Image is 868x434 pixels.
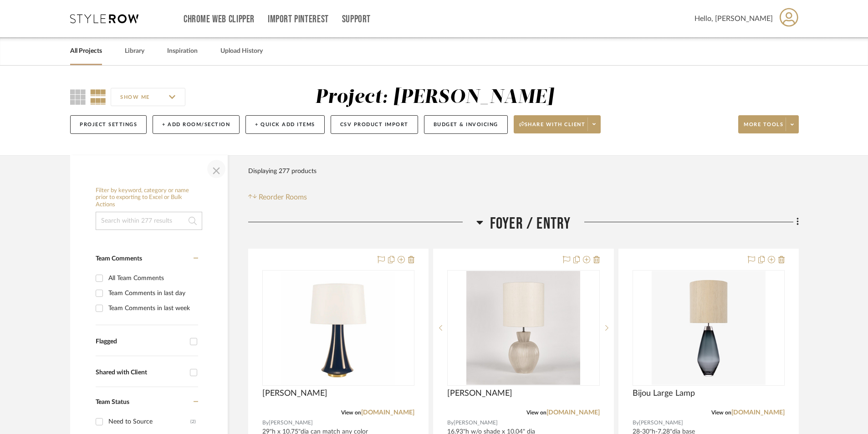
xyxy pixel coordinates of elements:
[190,414,196,429] div: (2)
[454,419,498,427] span: [PERSON_NAME]
[96,187,202,209] h6: Filter by keyword, category or name prior to exporting to Excel or Bulk Actions
[96,255,142,262] span: Team Comments
[70,45,102,57] a: All Projects
[248,162,317,180] div: Displaying 277 products
[694,13,773,24] span: Hello, [PERSON_NAME]
[262,388,327,398] span: [PERSON_NAME]
[125,45,144,57] a: Library
[490,214,571,234] span: Foyer / Entry
[546,409,600,416] a: [DOMAIN_NAME]
[731,409,785,416] a: [DOMAIN_NAME]
[245,115,325,134] button: + Quick Add Items
[633,388,695,398] span: Bijou Large Lamp
[639,419,683,427] span: [PERSON_NAME]
[268,15,329,23] a: Import Pinterest
[526,410,546,415] span: View on
[153,115,240,134] button: + Add Room/Section
[108,271,196,286] div: All Team Comments
[108,414,190,429] div: Need to Source
[331,115,418,134] button: CSV Product Import
[711,410,731,415] span: View on
[519,121,586,135] span: Share with client
[167,45,198,57] a: Inspiration
[466,271,580,385] img: Rille Lamp
[184,15,255,23] a: Chrome Web Clipper
[447,388,512,398] span: [PERSON_NAME]
[96,338,185,346] div: Flagged
[424,115,508,134] button: Budget & Invoicing
[70,115,147,134] button: Project Settings
[514,115,601,133] button: Share with client
[262,419,269,427] span: By
[108,286,196,301] div: Team Comments in last day
[315,88,554,107] div: Project: [PERSON_NAME]
[220,45,263,57] a: Upload History
[281,271,395,385] img: Eartha
[738,115,799,133] button: More tools
[248,192,307,203] button: Reorder Rooms
[269,419,313,427] span: [PERSON_NAME]
[342,15,371,23] a: Support
[652,271,766,385] img: Bijou Large Lamp
[341,410,361,415] span: View on
[207,160,225,178] button: Close
[361,409,414,416] a: [DOMAIN_NAME]
[108,301,196,316] div: Team Comments in last week
[447,419,454,427] span: By
[96,212,202,230] input: Search within 277 results
[96,369,185,377] div: Shared with Client
[96,399,129,405] span: Team Status
[744,121,783,135] span: More tools
[633,419,639,427] span: By
[259,192,307,203] span: Reorder Rooms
